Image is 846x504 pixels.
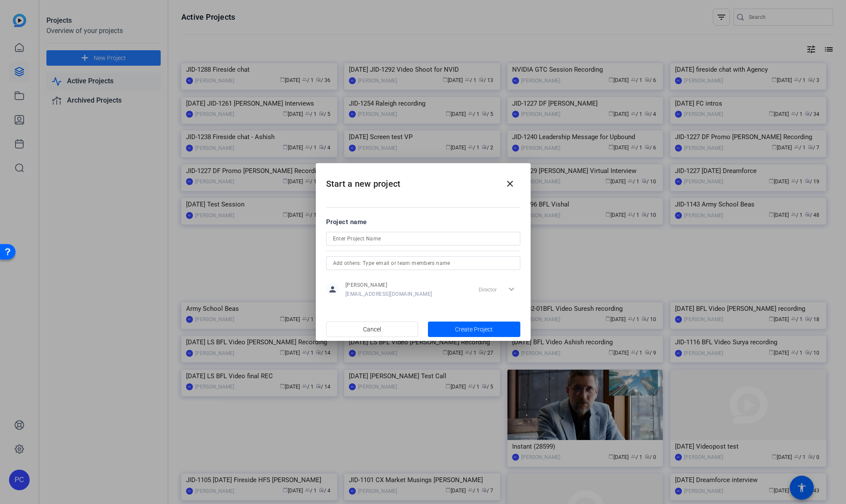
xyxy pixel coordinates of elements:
button: Cancel [326,322,418,337]
button: Create Project [428,322,520,337]
input: Add others: Type email or team members name [333,258,513,268]
span: [EMAIL_ADDRESS][DOMAIN_NAME] [345,291,432,298]
span: Cancel [363,321,381,337]
mat-icon: close [505,179,515,189]
input: Enter Project Name [333,234,513,244]
mat-icon: person [326,283,339,296]
span: Create Project [455,325,493,334]
div: Project name [326,217,520,227]
span: [PERSON_NAME] [345,282,432,288]
h2: Start a new project [316,163,531,198]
